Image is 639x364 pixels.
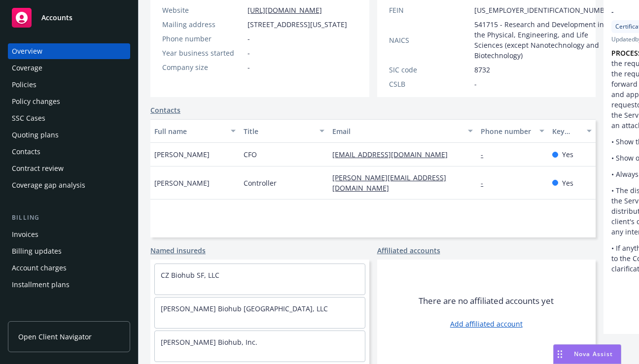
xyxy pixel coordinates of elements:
[162,48,244,58] div: Year business started
[154,149,210,160] span: [PERSON_NAME]
[328,119,477,143] button: Email
[12,127,59,143] div: Quoting plans
[332,126,462,136] div: Email
[8,77,130,93] a: Policies
[450,319,523,329] a: Add affiliated account
[389,79,470,89] div: CSLB
[244,126,314,136] div: Title
[248,48,250,58] span: -
[8,60,130,76] a: Coverage
[12,60,42,76] div: Coverage
[481,178,491,188] a: -
[150,105,180,115] a: Contacts
[389,35,470,45] div: NAICS
[248,62,250,72] span: -
[162,5,244,15] div: Website
[474,19,615,61] span: 541715 - Research and Development in the Physical, Engineering, and Life Sciences (except Nanotec...
[554,345,566,364] div: Drag to move
[8,227,130,242] a: Invoices
[248,5,322,15] a: [URL][DOMAIN_NAME]
[574,350,613,358] span: Nova Assist
[389,65,470,75] div: SIC code
[12,110,45,126] div: SSC Cases
[12,177,85,193] div: Coverage gap analysis
[8,213,130,223] div: Billing
[377,245,440,256] a: Affiliated accounts
[248,19,347,30] span: [STREET_ADDRESS][US_STATE]
[150,119,240,143] button: Full name
[8,144,130,160] a: Contacts
[8,161,130,176] a: Contract review
[12,260,67,276] div: Account charges
[477,119,548,143] button: Phone number
[162,62,244,72] div: Company size
[12,144,40,160] div: Contacts
[12,243,62,259] div: Billing updates
[481,126,533,136] div: Phone number
[161,304,328,313] a: [PERSON_NAME] Biohub [GEOGRAPHIC_DATA], LLC
[244,149,257,160] span: CFO
[332,173,446,193] a: [PERSON_NAME][EMAIL_ADDRESS][DOMAIN_NAME]
[562,178,573,188] span: Yes
[8,94,130,109] a: Policy changes
[474,79,477,89] span: -
[481,150,491,159] a: -
[332,150,456,159] a: [EMAIL_ADDRESS][DOMAIN_NAME]
[8,312,130,322] div: Tools
[161,270,219,280] a: CZ Biohub SF, LLC
[244,178,277,188] span: Controller
[12,43,42,59] div: Overview
[8,277,130,293] a: Installment plans
[548,119,596,143] button: Key contact
[162,33,244,44] div: Phone number
[8,110,130,126] a: SSC Cases
[154,126,225,136] div: Full name
[154,178,210,188] span: [PERSON_NAME]
[161,337,257,347] a: [PERSON_NAME] Biohub, Inc.
[150,245,206,256] a: Named insureds
[41,14,72,22] span: Accounts
[8,177,130,193] a: Coverage gap analysis
[389,5,470,15] div: FEIN
[474,65,490,75] span: 8732
[419,295,554,307] span: There are no affiliated accounts yet
[12,227,38,242] div: Invoices
[552,126,581,136] div: Key contact
[12,161,64,176] div: Contract review
[553,344,621,364] button: Nova Assist
[162,19,244,30] div: Mailing address
[474,5,615,15] span: [US_EMPLOYER_IDENTIFICATION_NUMBER]
[8,43,130,59] a: Overview
[12,94,60,109] div: Policy changes
[18,331,92,342] span: Open Client Navigator
[248,33,250,44] span: -
[8,127,130,143] a: Quoting plans
[8,260,130,276] a: Account charges
[562,149,573,160] span: Yes
[8,4,130,32] a: Accounts
[12,77,36,93] div: Policies
[240,119,329,143] button: Title
[12,277,70,293] div: Installment plans
[8,243,130,259] a: Billing updates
